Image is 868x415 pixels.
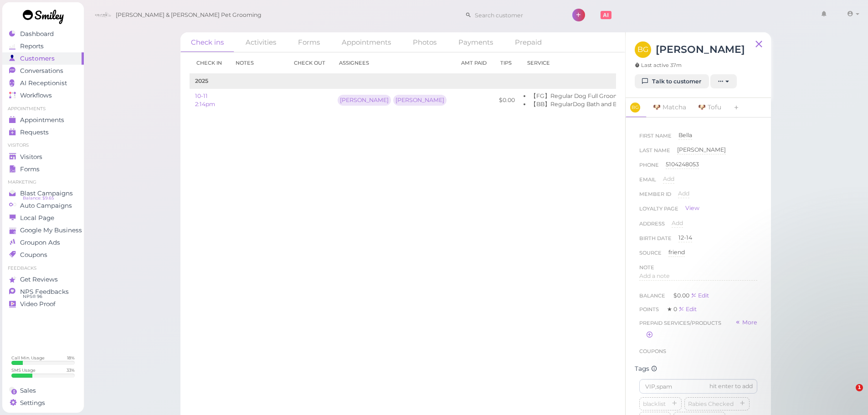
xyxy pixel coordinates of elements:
[2,114,84,126] a: Appointments
[2,212,84,224] a: Local Page
[639,263,654,272] div: Note
[663,175,674,182] span: Add
[691,292,709,299] a: Edit
[235,32,287,52] a: Activities
[20,239,60,246] span: Groupon Ads
[626,98,647,118] a: BG
[20,30,54,38] span: Dashboard
[288,32,330,52] a: Forms
[20,153,42,161] span: Visitors
[67,355,75,361] div: 18 %
[338,95,391,106] div: [PERSON_NAME]
[678,306,697,313] div: Edit
[639,131,672,146] span: First Name
[639,146,670,160] span: Last Name
[639,190,671,204] span: Member ID
[20,190,73,197] span: Blast Campaigns
[639,175,656,190] span: Email
[20,67,63,75] span: Conversations
[20,55,55,62] span: Customers
[504,32,552,52] a: Prepaid
[2,179,84,185] li: Marketing
[639,318,721,328] span: Prepaid services/products
[402,32,447,52] a: Photos
[20,300,56,308] span: Video Proof
[11,355,45,361] div: Call Min. Usage
[678,132,692,138] span: Bella
[20,251,47,259] span: Coupons
[332,52,454,74] th: Assignees
[20,79,67,87] span: AI Receptionist
[678,234,692,242] div: 12-14
[67,367,75,373] div: 33 %
[656,41,745,57] h3: [PERSON_NAME]
[229,52,287,74] th: Notes
[190,52,229,74] th: Check in
[2,142,84,149] li: Visitors
[2,200,84,212] a: Auto Campaigns
[647,98,692,117] a: 🐶 Matcha
[2,265,84,272] li: Feedbacks
[2,151,84,163] a: Visitors
[672,220,683,226] span: Add
[641,400,668,407] span: blacklist
[20,276,58,283] span: Get Reviews
[2,77,84,89] a: AI Receptionist
[493,52,520,74] th: Tips
[635,41,651,58] span: BG
[116,2,262,28] span: [PERSON_NAME] & [PERSON_NAME] Pet Grooming
[331,32,401,52] a: Appointments
[454,52,493,74] th: Amt Paid
[287,52,332,74] th: Check out
[180,32,234,52] a: Check ins
[639,204,678,217] span: Loyalty page
[2,298,84,310] a: Video Proof
[635,365,762,373] div: Tags
[20,214,54,222] span: Local Page
[2,286,84,298] a: NPS Feedbacks NPS® 96
[686,400,735,407] span: Rabies Checked
[2,273,84,286] a: Get Reviews
[20,288,69,296] span: NPS Feedbacks
[668,248,685,257] div: friend
[639,219,665,234] span: Address
[20,399,45,407] span: Settings
[530,100,669,108] li: 【BB】RegularDog Bath and Brush (35 lbs or less)
[2,40,84,52] a: Reports
[678,190,689,197] span: Add
[20,128,49,136] span: Requests
[635,74,709,89] a: Talk to customer
[20,116,64,124] span: Appointments
[639,306,660,313] span: Points
[2,89,84,102] a: Workflows
[2,52,84,65] a: Customers
[666,160,699,169] div: 5104248053
[667,306,678,313] span: ★ 0
[2,384,84,397] a: Sales
[639,160,659,175] span: Phone
[20,165,40,173] span: Forms
[2,163,84,175] a: Forms
[195,77,208,84] b: 2025
[639,292,667,299] span: Balance
[693,98,727,117] a: 🐶 Tofu
[2,65,84,77] a: Conversations
[2,28,84,40] a: Dashboard
[20,226,82,234] span: Google My Business
[2,126,84,138] a: Requests
[20,92,52,99] span: Workflows
[20,387,36,395] span: Sales
[639,248,662,263] span: Source
[195,92,215,108] a: 10-11 2:14pm
[11,367,36,373] div: SMS Usage
[635,61,682,69] span: Last active 37m
[2,397,84,409] a: Settings
[837,384,859,406] iframe: Intercom live chat
[23,195,54,202] span: Balance: $9.65
[530,92,669,100] li: 【FG】Regular Dog Full Grooming (35 lbs or less)
[685,204,699,212] a: View
[735,318,757,328] a: More
[448,32,503,52] a: Payments
[677,146,726,154] div: [PERSON_NAME]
